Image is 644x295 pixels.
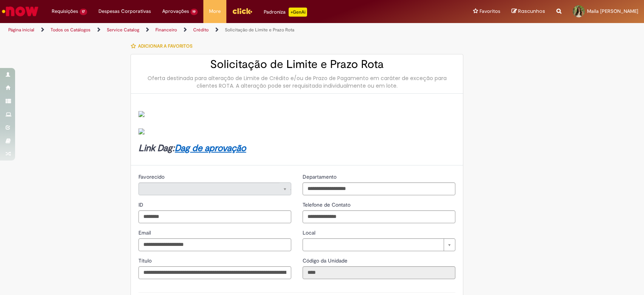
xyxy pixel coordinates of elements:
[131,38,197,54] button: Adicionar a Favoritos
[138,229,152,236] span: Email
[232,5,252,17] img: click_logo_yellow_360x200.png
[51,27,91,33] a: Todos os Catálogos
[518,8,545,15] span: Rascunhos
[138,266,291,279] input: Título
[303,238,455,251] a: Limpar campo Local
[138,173,166,180] span: Somente leitura - Favorecido
[138,111,144,117] img: sys_attachment.do
[155,27,177,33] a: Financeiro
[303,257,349,264] label: Somente leitura - Código da Unidade
[138,210,291,223] input: ID
[80,9,87,15] span: 17
[175,142,246,154] a: Dag de aprovação
[138,128,144,134] img: sys_attachment.do
[6,23,424,37] ul: Trilhas de página
[303,201,352,208] span: Telefone de Contato
[191,9,198,15] span: 19
[587,8,638,14] span: Maila [PERSON_NAME]
[52,8,78,15] span: Requisições
[8,27,34,33] a: Página inicial
[138,74,455,90] div: Oferta destinada para alteração de Limite de Crédito e/ou de Prazo de Pagamento em caráter de exc...
[264,8,307,17] div: Padroniza
[225,27,294,33] a: Solicitação de Limite e Prazo Rota
[303,257,349,264] span: Somente leitura - Código da Unidade
[303,229,317,236] span: Local
[480,8,500,15] span: Favoritos
[303,182,455,195] input: Departamento
[138,201,145,208] span: ID
[138,43,192,49] span: Adicionar a Favoritos
[162,8,189,15] span: Aprovações
[138,257,153,264] span: Título
[138,238,291,251] input: Email
[512,8,545,15] a: Rascunhos
[138,58,455,71] h2: Solicitação de Limite e Prazo Rota
[1,4,40,19] img: ServiceNow
[303,210,455,223] input: Telefone de Contato
[193,27,209,33] a: Crédito
[138,142,246,154] strong: Link Dag:
[98,8,151,15] span: Despesas Corporativas
[138,182,291,195] a: Limpar campo Favorecido
[289,8,307,17] p: +GenAi
[209,8,221,15] span: More
[303,173,338,180] span: Departamento
[107,27,139,33] a: Service Catalog
[303,266,455,279] input: Código da Unidade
